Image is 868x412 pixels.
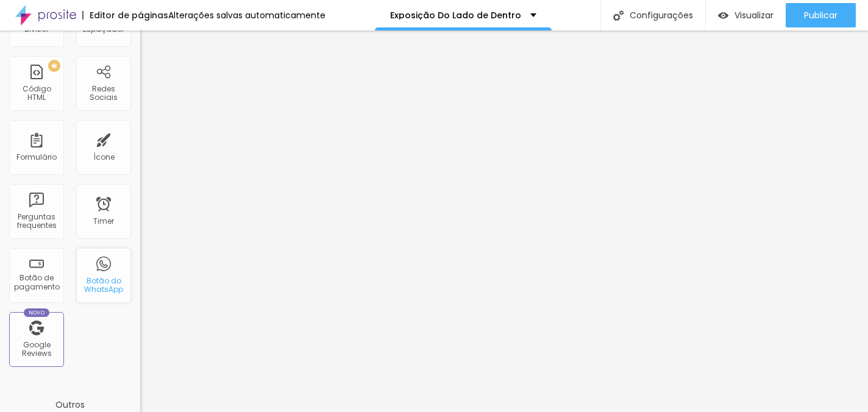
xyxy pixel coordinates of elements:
[786,3,856,27] button: Publicar
[390,11,521,20] p: Exposição Do Lado de Dentro
[93,217,114,226] div: Timer
[735,10,774,20] span: Visualizar
[718,10,728,21] img: view-1.svg
[706,3,786,27] button: Visualizar
[24,25,49,34] div: Divisor
[79,85,127,102] div: Redes Sociais
[613,10,624,21] img: Icone
[12,341,60,358] div: Google Reviews
[16,153,57,162] div: Formulário
[140,30,868,412] iframe: Editor
[12,213,60,230] div: Perguntas frequentes
[12,85,60,102] div: Código HTML
[79,277,127,294] div: Botão do WhatsApp
[93,153,115,162] div: Ícone
[82,11,168,20] div: Editor de páginas
[83,25,124,34] div: Espaçador
[12,274,60,291] div: Botão de pagamento
[804,10,838,20] span: Publicar
[168,11,325,20] div: Alterações salvas automaticamente
[24,308,50,317] div: Novo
